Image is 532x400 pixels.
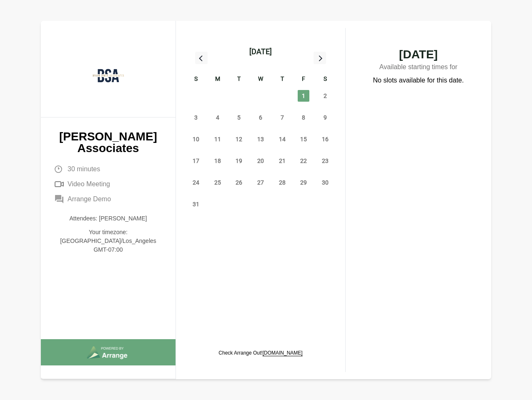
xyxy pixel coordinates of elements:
span: Tuesday, August 19, 2025 [233,155,245,167]
span: Sunday, August 10, 2025 [190,133,202,145]
p: Your timezone: [GEOGRAPHIC_DATA]/Los_Angeles GMT-07:00 [54,228,162,254]
span: Saturday, August 9, 2025 [319,112,331,123]
p: [PERSON_NAME] Associates [54,131,162,154]
span: Saturday, August 16, 2025 [319,133,331,145]
span: Monday, August 18, 2025 [212,155,223,167]
span: Sunday, August 31, 2025 [190,198,202,210]
span: Friday, August 8, 2025 [298,112,309,123]
div: [DATE] [249,46,272,57]
span: Wednesday, August 20, 2025 [255,155,266,167]
span: Saturday, August 23, 2025 [319,155,331,167]
p: Attendees: [PERSON_NAME] [54,214,162,223]
span: Thursday, August 28, 2025 [276,177,288,188]
p: No slots available for this date. [373,75,464,85]
span: Thursday, August 14, 2025 [276,133,288,145]
span: Thursday, August 7, 2025 [276,112,288,123]
span: Video Meeting [68,179,110,189]
span: Friday, August 15, 2025 [298,133,309,145]
span: Tuesday, August 12, 2025 [233,133,245,145]
span: Friday, August 22, 2025 [298,155,309,167]
span: Tuesday, August 5, 2025 [233,112,245,123]
span: Monday, August 11, 2025 [212,133,223,145]
span: Wednesday, August 6, 2025 [255,112,266,123]
div: S [314,74,336,85]
p: Check Arrange Out! [218,350,302,356]
div: M [207,74,228,85]
span: Wednesday, August 13, 2025 [255,133,266,145]
div: T [271,74,293,85]
div: T [228,74,250,85]
span: Arrange Demo [68,194,111,204]
span: Tuesday, August 26, 2025 [233,177,245,188]
p: Available starting times for [362,60,474,75]
span: Sunday, August 3, 2025 [190,112,202,123]
span: Friday, August 1, 2025 [298,90,309,102]
span: Wednesday, August 27, 2025 [255,177,266,188]
span: Saturday, August 2, 2025 [319,90,331,102]
span: Sunday, August 17, 2025 [190,155,202,167]
span: [DATE] [362,49,474,60]
div: W [250,74,271,85]
span: Friday, August 29, 2025 [298,177,309,188]
span: Saturday, August 30, 2025 [319,177,331,188]
span: Monday, August 4, 2025 [212,112,223,123]
span: Sunday, August 24, 2025 [190,177,202,188]
span: Monday, August 25, 2025 [212,177,223,188]
div: S [185,74,207,85]
span: 30 minutes [68,164,100,174]
span: Thursday, August 21, 2025 [276,155,288,167]
div: F [293,74,315,85]
a: [DOMAIN_NAME] [263,350,303,356]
